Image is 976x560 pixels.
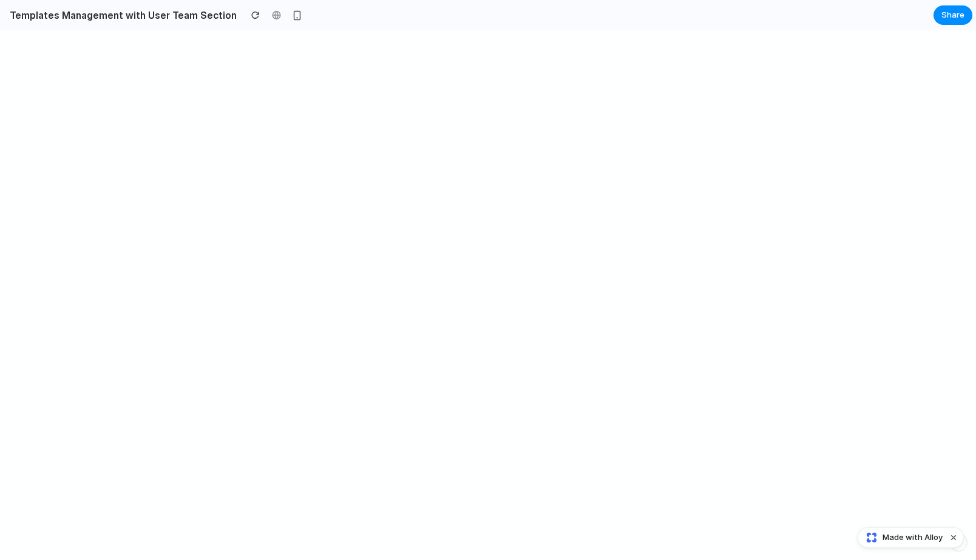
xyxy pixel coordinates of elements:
span: Share [941,9,964,21]
button: Share [934,5,972,25]
button: Dismiss watermark [946,530,961,545]
a: Made with Alloy [858,532,944,544]
span: Made with Alloy [883,532,943,544]
h2: Templates Management with User Team Section [5,8,237,22]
